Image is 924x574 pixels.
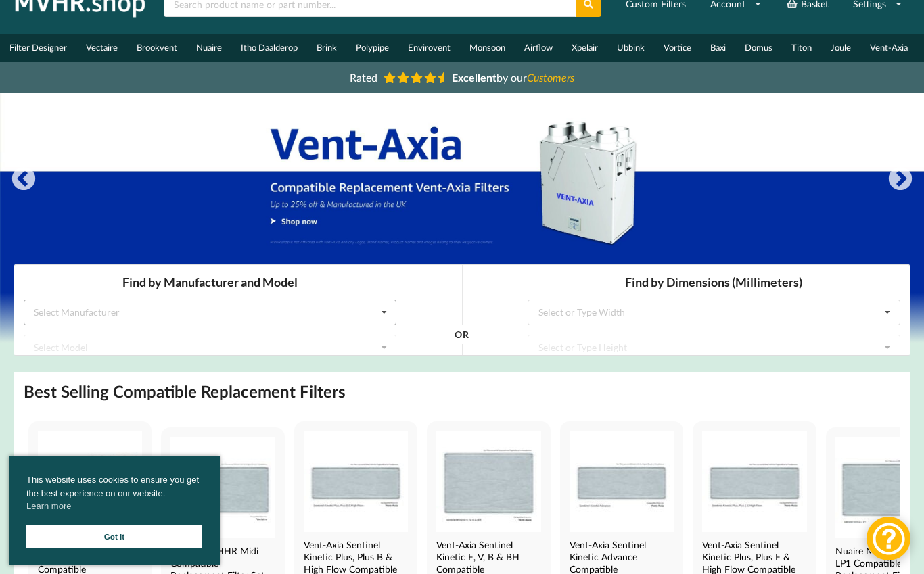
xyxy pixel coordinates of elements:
a: Baxi [701,34,735,62]
span: Rated [350,71,377,84]
button: Next [887,166,914,193]
div: Select Manufacturer [20,43,106,53]
a: Titon [782,34,821,62]
span: This website uses cookies to ensure you get the best experience on our website. [26,473,202,517]
a: Airflow [515,34,562,62]
h2: Best Selling Compatible Replacement Filters [24,381,346,402]
button: Previous [10,166,37,193]
a: Envirovent [398,34,460,62]
a: cookies - Learn more [26,500,71,513]
a: Monsoon [460,34,515,62]
a: Vortice [654,34,701,62]
a: Ubbink [607,34,654,62]
div: Select or Type Width [525,43,611,53]
h3: Find by Dimensions (Millimeters) [514,10,887,26]
a: Brookvent [127,34,187,62]
i: Customers [527,71,574,84]
img: Vent-Axia Sentinel Kinetic E, V, B & BH Compatible MVHR Filter Replacement Set from MVHR.shop [436,431,540,532]
img: Vectaire WHHR Midi Compatible MVHR Filter Replacement Set from MVHR.shop [170,437,275,538]
a: Brink [307,34,346,62]
a: Vectaire [76,34,127,62]
img: Vent-Axia Sentinel Kinetic Advance Compatible MVHR Filter Replacement Set from MVHR.shop [570,431,674,532]
h3: Find by Manufacturer and Model [10,10,383,26]
span: by our [452,71,574,84]
a: Vent-Axia [860,34,917,62]
a: Got it cookie [26,525,202,548]
a: Polypipe [346,34,398,62]
a: Xpelair [562,34,607,62]
a: Nuaire [187,34,231,62]
img: Nuaire MRXBOX95-WM2 Compatible MVHR Filter Replacement Set from MVHR.shop [38,431,142,532]
a: Joule [821,34,860,62]
div: OR [441,70,455,140]
a: Itho Daalderop [231,34,307,62]
div: cookieconsent [9,456,220,565]
img: Vent-Axia Sentinel Kinetic Plus, Plus B & High Flow Compatible MVHR Filter Replacement Set from M... [304,431,408,532]
b: Excellent [452,71,496,84]
a: Rated Excellentby ourCustomers [340,66,584,89]
img: Vent-Axia Sentinel Kinetic Plus E & High Flow Compatible MVHR Filter Replacement Set from MVHR.shop [702,431,806,532]
a: Domus [735,34,782,62]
